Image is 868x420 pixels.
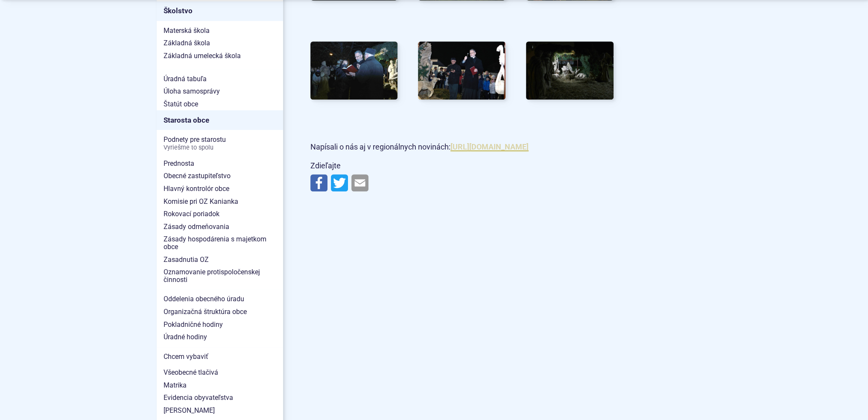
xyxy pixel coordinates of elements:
[310,41,398,100] img: fotka
[157,350,283,363] a: Chcem vybaviť
[310,174,327,191] img: Zdieľať na Facebooku
[164,253,276,266] span: Zasadnutia OZ
[164,331,276,344] span: Úradné hodiny
[157,233,283,253] a: Zásady hospodárenia s majetkom obce
[164,366,276,379] span: Všeobecné tlačivá
[164,85,276,98] span: Úloha samosprávy
[157,170,283,182] a: Obecné zastupiteľstvo
[157,157,283,170] a: Prednosta
[164,379,276,392] span: Matrika
[164,350,276,363] span: Chcem vybaviť
[164,391,276,404] span: Evidencia obyvateľstva
[157,110,283,130] a: Starosta obce
[164,318,276,331] span: Pokladničné hodiny
[157,220,283,233] a: Zásady odmeňovania
[157,379,283,392] a: Matrika
[157,98,283,111] a: Štatút obce
[157,1,283,21] a: Školstvo
[164,404,276,417] span: [PERSON_NAME]
[164,73,276,85] span: Úradná tabuľa
[164,133,276,153] span: Podnety pre starostu
[164,182,276,195] span: Hlavný kontrolór obce
[157,266,283,286] a: Oznamovanie protispoločenskej činnosti
[164,24,276,37] span: Materská škola
[526,41,614,100] img: fotka
[157,37,283,50] a: Základná škola
[164,98,276,111] span: Štatút obce
[164,305,276,318] span: Organizačná štruktúra obce
[164,157,276,170] span: Prednosta
[164,114,276,127] span: Starosta obce
[157,318,283,331] a: Pokladničné hodiny
[157,195,283,208] a: Komisie pri OZ Kanianka
[164,293,276,305] span: Oddelenia obecného úradu
[157,404,283,417] a: [PERSON_NAME]
[331,174,348,191] img: Zdieľať na Twitteri
[157,366,283,379] a: Všeobecné tlačivá
[157,73,283,85] a: Úradná tabuľa
[157,24,283,37] a: Materská škola
[164,233,276,253] span: Zásady hospodárenia s majetkom obce
[310,141,614,154] p: Napísali o nás aj v regionálnych novinách:
[164,208,276,220] span: Rokovací poriadok
[157,50,283,62] a: Základná umelecká škola
[157,133,283,153] a: Podnety pre starostuVyriešme to spolu
[164,144,276,151] span: Vyriešme to spolu
[157,391,283,404] a: Evidencia obyvateľstva
[157,293,283,305] a: Oddelenia obecného úradu
[164,50,276,62] span: Základná umelecká škola
[164,170,276,182] span: Obecné zastupiteľstvo
[310,159,614,173] p: Zdieľajte
[164,266,276,286] span: Oznamovanie protispoločenskej činnosti
[351,174,368,191] img: Zdieľať e-mailom
[164,220,276,233] span: Zásady odmeňovania
[450,142,529,151] a: [URL][DOMAIN_NAME]
[157,253,283,266] a: Zasadnutia OZ
[157,182,283,195] a: Hlavný kontrolór obce
[157,208,283,220] a: Rokovací poriadok
[164,195,276,208] span: Komisie pri OZ Kanianka
[157,85,283,98] a: Úloha samosprávy
[418,41,506,100] img: fotka
[164,37,276,50] span: Základná škola
[157,305,283,318] a: Organizačná štruktúra obce
[157,331,283,344] a: Úradné hodiny
[164,4,276,18] span: Školstvo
